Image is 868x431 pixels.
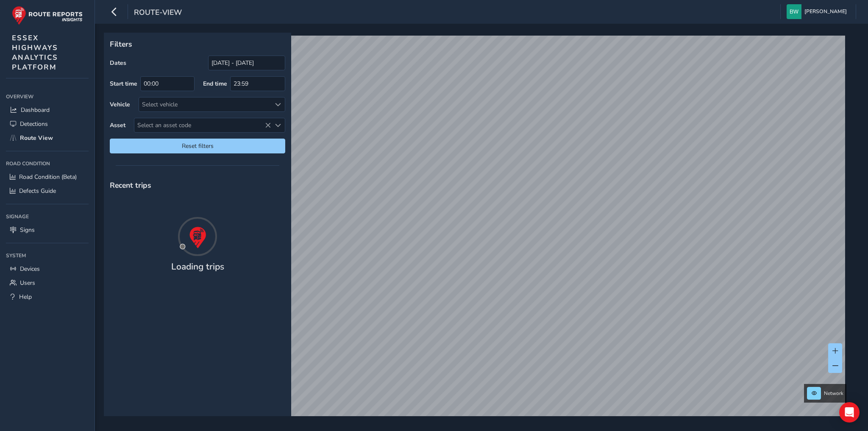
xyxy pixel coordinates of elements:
[110,100,130,108] label: Vehicle
[271,118,285,132] div: Select an asset code
[20,120,48,128] span: Detections
[20,265,40,273] span: Devices
[6,131,89,145] a: Route View
[110,80,137,88] label: Start time
[110,39,285,50] p: Filters
[6,276,89,290] a: Users
[110,121,125,129] label: Asset
[116,142,279,150] span: Reset filters
[804,4,847,19] span: [PERSON_NAME]
[6,290,89,304] a: Help
[20,226,35,234] span: Signs
[6,157,89,170] div: Road Condition
[6,170,89,184] a: Road Condition (Beta)
[110,180,151,190] span: Recent trips
[19,173,77,181] span: Road Condition (Beta)
[134,118,271,132] span: Select an asset code
[19,293,32,301] span: Help
[139,97,271,111] div: Select vehicle
[12,33,58,72] span: ESSEX HIGHWAYS ANALYTICS PLATFORM
[839,402,860,423] div: Open Intercom Messenger
[21,106,50,114] span: Dashboard
[6,223,89,237] a: Signs
[6,90,89,103] div: Overview
[134,7,182,19] span: route-view
[6,210,89,223] div: Signage
[6,262,89,276] a: Devices
[20,134,53,142] span: Route View
[110,59,126,67] label: Dates
[787,4,801,19] img: diamond-layout
[12,6,83,25] img: rr logo
[110,139,285,153] button: Reset filters
[6,117,89,131] a: Detections
[6,103,89,117] a: Dashboard
[107,36,845,426] canvas: Map
[19,187,56,195] span: Defects Guide
[203,80,227,88] label: End time
[20,279,35,287] span: Users
[824,390,843,397] span: Network
[171,261,224,272] h4: Loading trips
[787,4,850,19] button: [PERSON_NAME]
[6,184,89,198] a: Defects Guide
[6,249,89,262] div: System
